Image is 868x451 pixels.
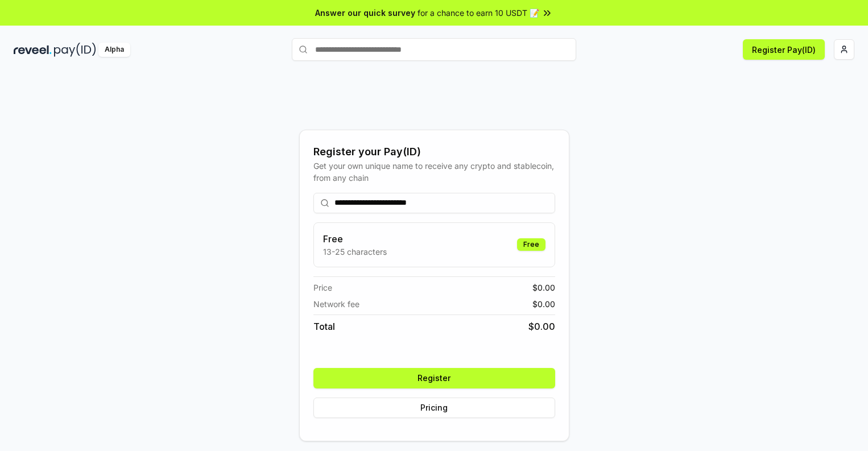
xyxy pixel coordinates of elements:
[14,43,52,57] img: reveel_dark
[313,282,332,293] span: Price
[323,232,387,246] h3: Free
[418,7,539,19] span: for a chance to earn 10 USDT 📝
[313,398,555,418] button: Pricing
[528,320,555,333] span: $ 0.00
[323,246,387,258] p: 13-25 characters
[313,298,359,310] span: Network fee
[98,43,130,57] div: Alpha
[532,282,555,293] span: $ 0.00
[313,368,555,388] button: Register
[517,238,545,251] div: Free
[313,144,555,160] div: Register your Pay(ID)
[313,160,555,184] div: Get your own unique name to receive any crypto and stablecoin, from any chain
[313,320,335,333] span: Total
[532,298,555,310] span: $ 0.00
[54,43,96,57] img: pay_id
[315,7,415,19] span: Answer our quick survey
[743,39,825,60] button: Register Pay(ID)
